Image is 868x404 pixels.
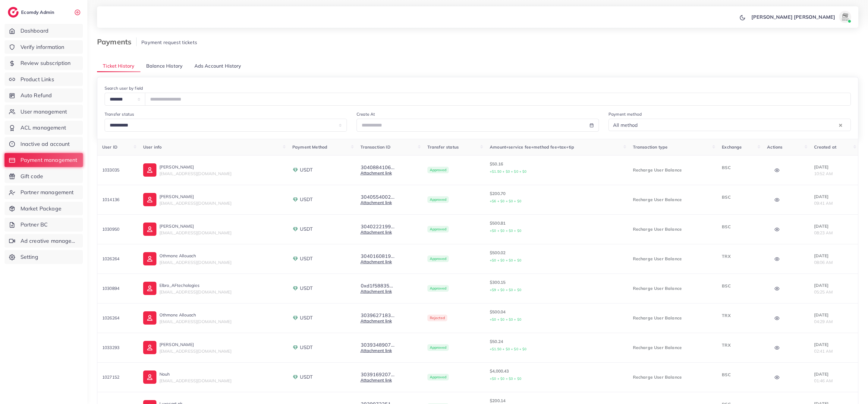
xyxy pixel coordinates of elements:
small: +$6 + $0 + $0 + $0 [490,199,521,203]
p: BSC [722,371,757,378]
img: ic-user-info.36bf1079.svg [143,193,156,206]
span: Payment Method [292,144,327,150]
img: ic-user-info.36bf1079.svg [143,252,156,265]
p: [PERSON_NAME] [159,341,231,348]
a: logoEcomdy Admin [8,7,56,18]
img: payment [292,197,298,203]
small: +$0 + $0 + $0 + $0 [490,258,521,262]
p: 1030894 [102,285,134,292]
span: Product Links [20,75,54,83]
small: +$0 + $0 + $0 + $0 [490,377,521,381]
span: USDT [300,314,313,321]
p: Recharge User Balance [633,314,712,322]
a: ACL management [5,121,83,135]
img: payment [292,315,298,321]
p: $500.04 [490,308,623,323]
img: ic-user-info.36bf1079.svg [143,341,156,354]
img: ic-user-info.36bf1079.svg [143,163,156,177]
img: payment [292,285,298,291]
span: Partner BC [20,221,48,229]
span: Approved [427,196,449,203]
span: Transaction ID [360,144,391,150]
span: Payment request tickets [141,39,197,45]
p: Recharge User Balance [633,285,712,292]
span: Transfer status [427,144,459,150]
span: 09:41 AM [814,200,833,206]
p: Recharge User Balance [633,196,712,203]
span: [EMAIL_ADDRESS][DOMAIN_NAME] [159,230,231,236]
img: payment [292,167,298,173]
a: Partner management [5,185,83,199]
p: BSC [722,194,757,201]
button: Clear Selected [839,121,842,128]
span: Approved [427,374,449,380]
button: 3039627183... [360,313,395,318]
img: avatar [839,11,851,23]
span: Transaction type [633,144,668,150]
button: 3040554002... [360,194,395,200]
span: 10:52 AM [814,171,833,176]
p: TRX [722,341,757,349]
button: 3039348907... [360,342,395,348]
a: Partner BC [5,218,83,232]
p: $200.70 [490,190,623,205]
img: logo [8,7,19,18]
span: Setting [20,253,38,261]
span: Verify information [20,43,64,51]
span: Approved [427,255,449,262]
span: 02:41 AM [814,348,833,354]
p: 1033293 [102,344,134,351]
span: 01:46 AM [814,378,833,383]
p: [DATE] [814,193,854,200]
a: Gift code [5,169,83,183]
p: [DATE] [814,370,854,378]
small: +$0 + $0 + $0 + $0 [490,317,521,322]
span: USDT [300,374,313,380]
small: +$9 + $0 + $0 + $0 [490,288,521,292]
p: [DATE] [814,163,854,171]
span: Approved [427,285,449,292]
span: Review subscription [20,59,71,67]
a: Attachment link [360,170,392,176]
span: Ad creative management [20,237,78,245]
p: 1027152 [102,374,134,381]
span: [EMAIL_ADDRESS][DOMAIN_NAME] [159,319,231,324]
a: Attachment link [360,318,392,324]
p: [PERSON_NAME] [PERSON_NAME] [751,13,835,21]
span: Amount+service fee+method fee+tax+tip [490,144,574,150]
a: User management [5,105,83,119]
p: $50.24 [490,338,623,353]
span: Market Package [20,205,61,213]
span: 08:06 AM [814,260,833,265]
p: Recharge User Balance [633,344,712,351]
span: ACL management [20,124,66,132]
span: 05:25 AM [814,289,833,295]
label: Create At [357,111,375,117]
a: Auto Refund [5,88,83,102]
span: 04:29 AM [814,319,833,324]
p: Elbro_AFtechologies [159,282,231,289]
label: Search user by field [105,85,143,91]
p: [DATE] [814,252,854,259]
span: Ticket History [103,63,134,69]
a: Review subscription [5,56,83,70]
p: Othmane Allouach [159,311,231,319]
p: BSC [722,164,757,171]
p: Recharge User Balance [633,374,712,381]
p: $500.02 [490,249,623,264]
a: Ad creative management [5,234,83,248]
p: TRX [722,253,757,260]
p: 1033035 [102,166,134,174]
button: 0xd1f58835... [360,283,393,288]
a: Attachment link [360,259,392,265]
p: [PERSON_NAME] [159,163,231,171]
button: 3040884106... [360,165,395,170]
a: Payment management [5,153,83,167]
h3: Payments [97,37,137,46]
p: 1026264 [102,255,134,262]
img: ic-user-info.36bf1079.svg [143,282,156,295]
span: All method [612,120,639,130]
label: Payment method [609,111,642,117]
span: [EMAIL_ADDRESS][DOMAIN_NAME] [159,171,231,176]
p: $50.16 [490,160,623,175]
